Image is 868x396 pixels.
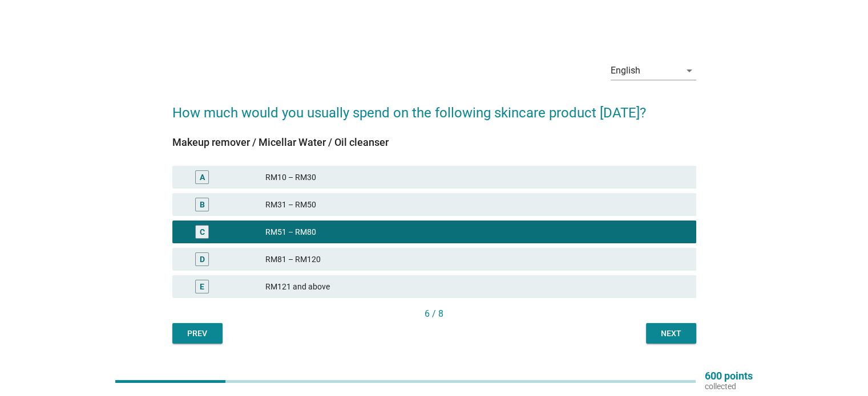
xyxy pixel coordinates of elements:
[172,307,696,321] div: 6 / 8
[265,225,687,239] div: RM51 – RM80
[265,252,687,266] div: RM81 – RM120
[265,198,687,211] div: RM31 – RM50
[181,328,213,340] div: Prev
[172,323,223,344] button: Prev
[200,281,204,293] div: E
[611,66,640,76] div: English
[265,170,687,184] div: RM10 – RM30
[172,91,696,123] h2: How much would you usually spend on the following skincare product [DATE]?
[200,199,205,211] div: B
[655,328,687,340] div: Next
[200,226,205,238] div: C
[172,134,696,150] div: Makeup remover / Micellar Water / Oil cleanser
[705,371,753,381] p: 600 points
[705,381,753,391] p: collected
[265,280,687,293] div: RM121 and above
[683,64,696,77] i: arrow_drop_down
[200,254,205,266] div: D
[646,323,696,344] button: Next
[200,172,205,183] div: A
